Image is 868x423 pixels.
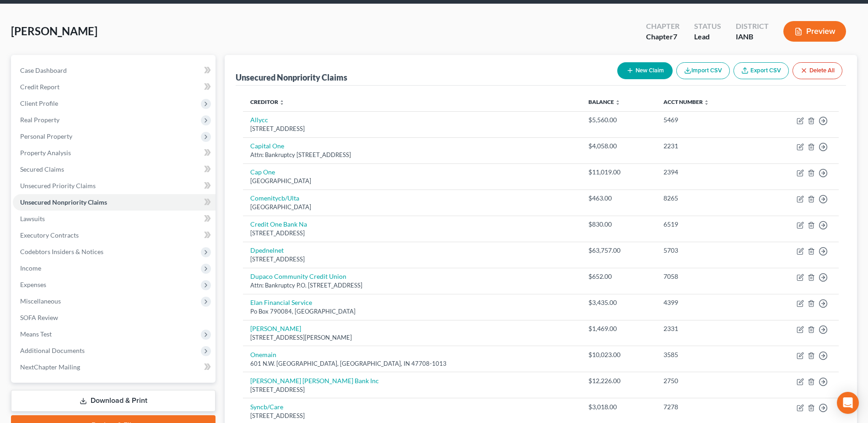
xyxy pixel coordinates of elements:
span: NextChapter Mailing [20,363,80,371]
div: District [736,21,769,32]
a: Syncb/Care [250,403,283,411]
span: Means Test [20,330,52,338]
div: [STREET_ADDRESS][PERSON_NAME] [250,333,574,342]
div: $830.00 [588,220,649,229]
span: Secured Claims [20,165,64,173]
a: Executory Contracts [13,227,216,244]
div: $4,058.00 [588,141,649,151]
div: Lead [694,32,721,42]
div: 5703 [663,246,752,255]
div: 5469 [663,115,752,125]
div: $10,023.00 [588,350,649,359]
div: $652.00 [588,272,649,281]
button: New Claim [617,62,673,79]
span: Unsecured Nonpriority Claims [20,198,107,206]
span: SOFA Review [20,314,58,321]
div: 2750 [663,376,752,385]
div: $63,757.00 [588,246,649,255]
a: [PERSON_NAME] [250,325,301,332]
a: Allycc [250,116,268,124]
div: IANB [736,32,769,42]
span: Personal Property [20,132,72,140]
a: Comenitycb/Ulta [250,194,299,202]
div: $12,226.00 [588,376,649,385]
span: Credit Report [20,83,59,91]
a: NextChapter Mailing [13,359,216,375]
span: Case Dashboard [20,66,67,74]
i: unfold_more [704,100,709,105]
a: Export CSV [733,62,789,79]
a: Credit Report [13,79,216,95]
a: Elan Financial Service [250,298,312,306]
div: 6519 [663,220,752,229]
i: unfold_more [615,100,620,105]
div: 2231 [663,141,752,151]
a: Onemain [250,351,276,358]
div: 2331 [663,324,752,333]
div: [STREET_ADDRESS] [250,385,574,394]
div: [STREET_ADDRESS] [250,412,574,420]
div: 3585 [663,350,752,359]
div: $1,469.00 [588,324,649,333]
span: Lawsuits [20,215,45,222]
span: Unsecured Priority Claims [20,182,96,190]
div: Po Box 790084, [GEOGRAPHIC_DATA] [250,307,574,316]
div: Status [694,21,721,32]
a: Case Dashboard [13,62,216,79]
div: Chapter [646,32,679,42]
div: [STREET_ADDRESS] [250,255,574,264]
a: Acct Number unfold_more [663,98,709,105]
div: 2394 [663,168,752,177]
span: Real Property [20,116,59,124]
div: 7058 [663,272,752,281]
a: SOFA Review [13,309,216,326]
a: Unsecured Priority Claims [13,178,216,194]
div: [GEOGRAPHIC_DATA] [250,177,574,185]
div: $3,435.00 [588,298,649,307]
div: $5,560.00 [588,115,649,125]
div: [STREET_ADDRESS] [250,229,574,238]
span: Codebtors Insiders & Notices [20,248,103,255]
button: Preview [783,21,846,42]
div: Attn: Bankruptcy [STREET_ADDRESS] [250,151,574,159]
span: Miscellaneous [20,297,61,305]
button: Import CSV [676,62,730,79]
a: Secured Claims [13,161,216,178]
div: Attn: Bankruptcy P.O. [STREET_ADDRESS] [250,281,574,290]
div: $3,018.00 [588,402,649,412]
span: Additional Documents [20,347,85,354]
a: Creditor unfold_more [250,98,285,105]
div: 4399 [663,298,752,307]
div: Unsecured Nonpriority Claims [236,72,347,83]
div: [GEOGRAPHIC_DATA] [250,203,574,211]
div: $463.00 [588,194,649,203]
a: Lawsuits [13,211,216,227]
a: Dupaco Community Credit Union [250,272,346,280]
a: Balance unfold_more [588,98,620,105]
a: Capital One [250,142,284,150]
a: Unsecured Nonpriority Claims [13,194,216,211]
div: Chapter [646,21,679,32]
div: [STREET_ADDRESS] [250,125,574,133]
div: 7278 [663,402,752,412]
div: 8265 [663,194,752,203]
div: Open Intercom Messenger [837,392,859,414]
a: [PERSON_NAME] [PERSON_NAME] Bank Inc [250,377,379,385]
span: 7 [673,32,677,41]
span: [PERSON_NAME] [11,24,97,38]
a: Dpednelnet [250,246,284,254]
span: Client Profile [20,99,58,107]
div: $11,019.00 [588,168,649,177]
span: Expenses [20,281,46,288]
i: unfold_more [279,100,285,105]
span: Executory Contracts [20,231,79,239]
a: Download & Print [11,390,216,412]
a: Credit One Bank Na [250,220,307,228]
div: 601 N.W. [GEOGRAPHIC_DATA], [GEOGRAPHIC_DATA], IN 47708-1013 [250,359,574,368]
button: Delete All [793,62,842,79]
a: Property Analysis [13,145,216,161]
a: Cap One [250,168,275,176]
span: Income [20,264,41,272]
span: Property Analysis [20,149,71,157]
